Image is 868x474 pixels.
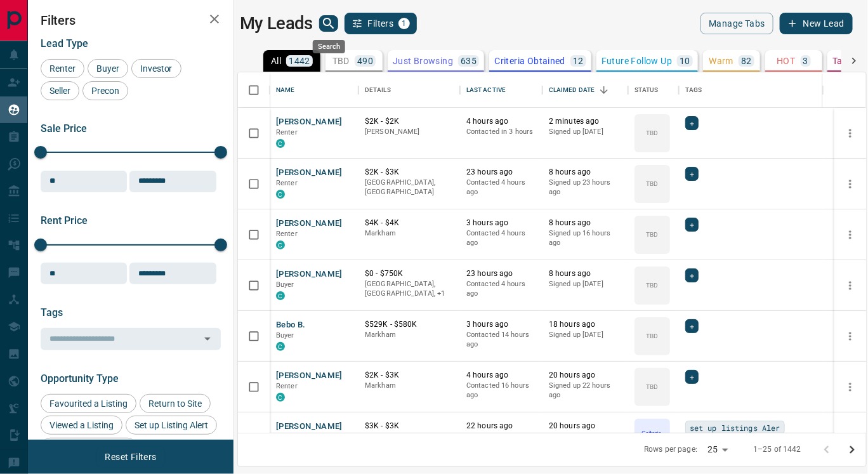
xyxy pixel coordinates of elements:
div: Name [276,72,295,108]
div: Viewed a Listing [41,416,122,435]
button: Open [199,330,216,348]
div: condos.ca [276,190,285,199]
p: TBD [332,56,350,65]
span: Return to Site [144,398,206,409]
button: more [841,124,860,143]
p: Criteria Obtained [636,428,669,447]
p: 8 hours ago [549,268,622,279]
div: Claimed Date [542,72,628,108]
p: TBD [646,179,658,188]
span: Opportunity Type [41,372,119,385]
p: All [271,56,281,65]
div: Tags [685,72,702,108]
p: 3 hours ago [466,218,536,228]
span: + [690,269,694,282]
p: $0 - $750K [365,268,454,279]
div: Buyer [88,59,128,78]
button: [PERSON_NAME] [276,218,343,230]
button: Reset Filters [96,446,164,468]
div: Status [628,72,679,108]
p: Contacted 4 hours ago [466,279,536,299]
p: Just Browsing [393,56,453,65]
div: condos.ca [276,342,285,351]
p: 82 [741,56,752,65]
button: New Lead [780,13,853,34]
div: Return to Site [140,394,211,413]
span: Renter [276,230,298,238]
span: 1 [400,19,409,28]
p: 22 hours ago [466,421,536,431]
button: [PERSON_NAME] [276,268,343,280]
div: Tags [679,72,824,108]
span: Buyer [92,63,124,74]
div: Claimed Date [549,72,595,108]
p: $529K - $580K [365,319,454,330]
span: Set up Listing Alert [130,420,213,430]
span: + [690,218,694,231]
p: Markham [365,228,454,239]
button: Go to next page [839,437,865,463]
p: Signed up [DATE] [549,330,622,340]
span: Viewed a Listing [45,420,118,430]
p: Future Follow Up [602,56,672,65]
div: Name [270,72,358,108]
div: + [685,370,699,384]
p: TBD [646,230,658,239]
button: [PERSON_NAME] [276,167,343,179]
button: [PERSON_NAME] [276,421,343,433]
p: Markham [365,330,454,340]
div: condos.ca [276,291,285,300]
button: [PERSON_NAME] [276,116,343,128]
span: + [690,320,694,332]
p: 20 hours ago [549,421,622,431]
p: 12 [573,56,584,65]
div: + [685,116,699,130]
span: Renter [276,382,298,390]
button: more [841,276,860,295]
button: Sort [595,81,613,99]
p: TBD [646,331,658,341]
div: Status [635,72,659,108]
span: Buyer [276,331,294,339]
div: 25 [702,440,733,459]
p: Signed up [DATE] [549,127,622,137]
p: Clarington [365,279,454,299]
div: + [685,218,699,232]
p: 2 minutes ago [549,116,622,127]
p: TBD [646,382,658,392]
button: more [841,174,860,194]
p: Criteria Obtained [494,56,565,65]
div: Seller [41,81,79,100]
div: condos.ca [276,240,285,249]
p: Signed up 22 hours ago [549,431,622,451]
span: Rent Price [41,214,88,227]
p: Markham [365,381,454,391]
span: set up listings Aler [690,421,780,434]
span: Sale Price [41,122,87,135]
div: + [685,268,699,282]
p: 8 hours ago [549,167,622,178]
p: $2K - $3K [365,370,454,381]
p: 4 hours ago [466,116,536,127]
span: + [690,168,694,180]
span: Renter [276,128,298,136]
button: more [841,225,860,244]
span: Renter [45,63,80,74]
span: Tags [41,306,63,319]
p: [GEOGRAPHIC_DATA] [365,431,454,442]
button: [PERSON_NAME] [276,370,343,382]
p: Signed up 23 hours ago [549,178,622,197]
p: 8 hours ago [549,218,622,228]
div: Favourited a Listing [41,394,136,413]
p: Contacted 16 hours ago [466,381,536,400]
div: condos.ca [276,139,285,148]
p: Contacted 4 hours ago [466,228,536,248]
p: Contacted 4 hours ago [466,178,536,197]
button: Filters1 [345,13,418,34]
p: Signed up [DATE] [549,279,622,289]
button: search button [319,15,338,32]
span: Buyer [276,280,294,289]
p: $2K - $3K [365,167,454,178]
button: Bebo B. [276,319,306,331]
button: Manage Tabs [700,13,773,34]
